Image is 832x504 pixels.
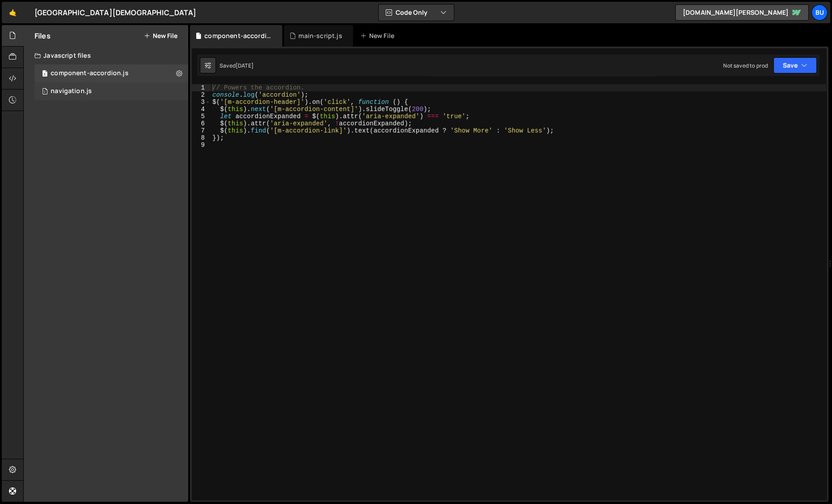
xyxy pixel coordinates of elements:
a: Bu [811,4,828,21]
div: component-accordion.js [204,31,272,40]
div: Not saved to prod [723,62,768,69]
div: 14359/45060.js [34,64,188,82]
div: [DATE] [236,62,254,69]
div: 2 [192,91,211,98]
button: New File [144,32,177,39]
div: 6 [192,120,211,127]
div: New File [360,31,398,40]
div: [GEOGRAPHIC_DATA][DEMOGRAPHIC_DATA] [34,7,197,18]
div: 8 [192,134,211,141]
div: component-accordion.js [51,69,129,77]
div: Saved [220,62,254,69]
h2: Files [34,31,51,41]
div: 1 [192,84,211,91]
div: 7 [192,127,211,134]
div: 14359/36928.js [34,82,188,100]
div: main-script.js [298,31,342,40]
span: 1 [42,71,47,78]
button: Code Only [379,4,454,21]
div: navigation.js [51,87,92,95]
div: 5 [192,113,211,120]
div: 3 [192,98,211,106]
div: Javascript files [24,47,188,64]
div: 9 [192,141,211,149]
a: [DOMAIN_NAME][PERSON_NAME] [675,4,809,21]
button: Save [773,57,817,73]
div: 4 [192,106,211,113]
a: 🤙 [2,2,24,23]
span: 1 [42,89,47,96]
